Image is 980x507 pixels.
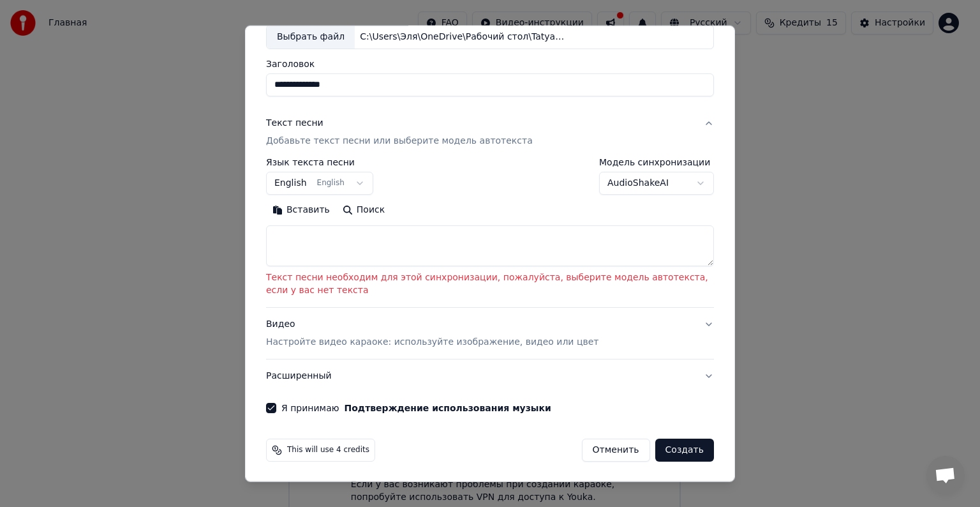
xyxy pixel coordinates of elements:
div: C:\Users\Эля\OneDrive\Рабочий стол\Tatyana_Bulanova_-_YAsnyjj_mojj_svet_48035632.mp3 [355,31,572,43]
p: Текст песни необходим для этой синхронизации, пожалуйста, выберите модель автотекста, если у вас ... [266,271,714,297]
label: Я принимаю [281,404,551,412]
div: Текст песни [266,117,323,130]
label: Язык текста песни [266,158,373,167]
div: Видео [266,318,598,349]
label: Заголовок [266,59,714,68]
div: Текст песниДобавьте текст песни или выберите модель автотекста [266,158,714,307]
button: Расширенный [266,359,714,393]
button: ВидеоНастройте видео караоке: используйте изображение, видео или цвет [266,308,714,359]
label: Модель синхронизации [599,158,714,167]
span: This will use 4 credits [287,445,369,455]
button: Создать [655,439,714,462]
p: Настройте видео караоке: используйте изображение, видео или цвет [266,336,598,349]
button: Поиск [336,200,391,220]
button: Я принимаю [345,404,551,412]
p: Добавьте текст песни или выберите модель автотекста [266,135,533,148]
button: Отменить [582,439,650,462]
div: Выбрать файл [267,26,355,49]
button: Вставить [266,200,336,220]
button: Текст песниДобавьте текст песни или выберите модель автотекста [266,107,714,158]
